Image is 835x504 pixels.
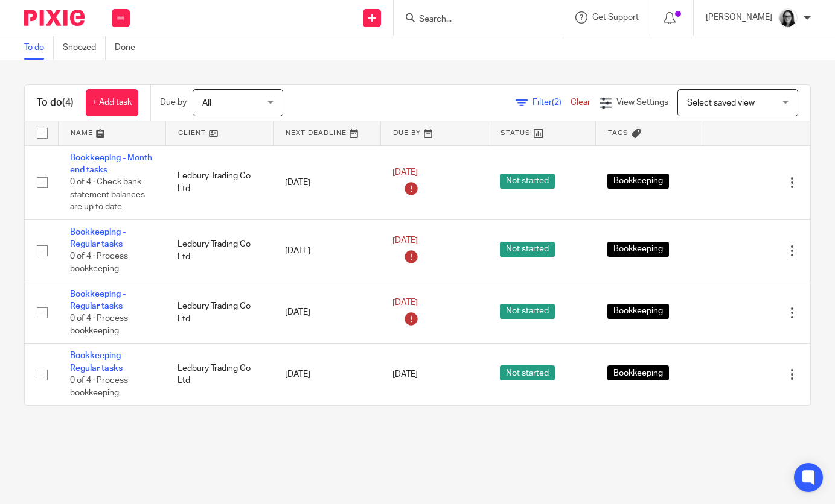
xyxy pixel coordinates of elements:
[273,145,380,219] td: [DATE]
[24,36,54,60] a: To do
[115,36,144,60] a: Done
[165,344,273,405] td: Ledbury Trading Co Ltd
[70,253,128,274] span: 0 of 4 · Process bookkeeping
[607,174,669,189] span: Bookkeeping
[533,98,571,107] span: Filter
[202,99,211,107] span: All
[392,298,418,307] span: [DATE]
[392,370,418,379] span: [DATE]
[392,237,418,245] span: [DATE]
[62,98,74,107] span: (4)
[70,290,126,310] a: Bookkeeping - Regular tasks
[418,14,526,25] input: Search
[500,242,555,257] span: Not started
[592,13,639,22] span: Get Support
[571,98,590,107] a: Clear
[607,304,669,319] span: Bookkeeping
[392,169,418,177] span: [DATE]
[687,99,755,107] span: Select saved view
[70,315,128,336] span: 0 of 4 · Process bookkeeping
[70,154,152,174] a: Bookkeeping - Month end tasks
[607,242,669,257] span: Bookkeeping
[608,130,629,136] span: Tags
[273,344,380,405] td: [DATE]
[70,351,126,372] a: Bookkeeping - Regular tasks
[160,96,187,109] p: Due by
[706,11,772,24] p: [PERSON_NAME]
[616,98,668,107] span: View Settings
[165,219,273,282] td: Ledbury Trading Co Ltd
[607,365,669,380] span: Bookkeeping
[86,89,138,116] a: + Add task
[273,219,380,282] td: [DATE]
[63,36,106,60] a: Snoozed
[165,145,273,219] td: Ledbury Trading Co Ltd
[70,228,126,248] a: Bookkeeping - Regular tasks
[70,376,128,397] span: 0 of 4 · Process bookkeeping
[778,8,798,28] img: Profile%20photo.jpeg
[500,174,555,189] span: Not started
[552,98,561,107] span: (2)
[24,10,85,26] img: Pixie
[37,96,74,109] h1: To do
[500,365,555,380] span: Not started
[500,304,555,319] span: Not started
[273,282,380,344] td: [DATE]
[70,178,145,211] span: 0 of 4 · Check bank statement balances are up to date
[165,282,273,344] td: Ledbury Trading Co Ltd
